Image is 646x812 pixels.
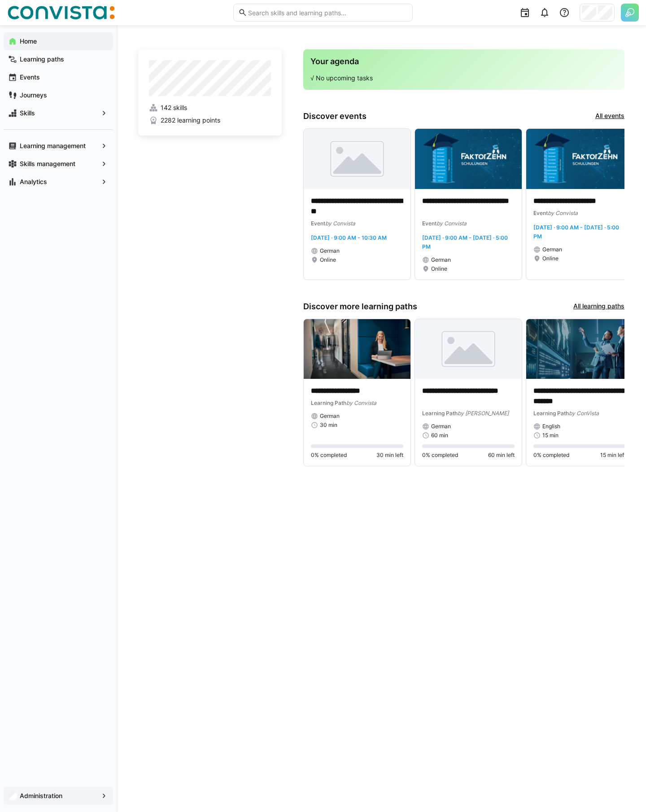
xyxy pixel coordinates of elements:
span: by ConVista [569,410,599,417]
span: Event [533,210,548,216]
span: by Convista [325,220,355,227]
p: √ No upcoming tasks [310,74,617,83]
span: 0% completed [533,452,569,459]
span: Learning Path [311,399,346,406]
span: [DATE] · 9:00 AM - [DATE] · 5:00 PM [533,224,619,240]
span: Online [320,256,336,263]
span: Learning Path [422,410,458,417]
img: image [415,129,522,189]
h3: Discover events [303,111,367,121]
span: 15 min [542,432,559,439]
span: Event [311,220,325,227]
img: image [526,319,633,379]
span: by Convista [436,220,467,227]
span: 60 min [431,432,448,439]
span: German [431,256,451,263]
img: image [415,319,522,379]
span: Online [431,265,447,272]
span: German [320,247,340,255]
span: Learning Path [533,410,569,417]
h3: Discover more learning paths [303,302,417,312]
img: image [304,319,410,379]
a: 142 skills [149,103,271,112]
span: 15 min left [600,452,626,459]
input: Search skills and learning paths… [247,9,408,17]
span: [DATE] · 9:00 AM - 10:30 AM [311,234,387,241]
a: All learning paths [573,302,624,312]
span: English [542,423,560,430]
span: German [320,413,340,420]
img: image [526,129,633,189]
span: 2282 learning points [161,116,220,125]
h3: Your agenda [310,57,617,66]
span: German [431,423,451,430]
span: 30 min left [376,452,403,459]
span: Online [542,255,559,262]
span: by Convista [548,210,578,216]
span: [DATE] · 9:00 AM - [DATE] · 5:00 PM [422,234,508,250]
span: 60 min left [488,452,515,459]
span: by [PERSON_NAME] [458,410,509,417]
img: image [304,129,410,189]
span: Event [422,220,436,227]
span: by Convista [346,399,376,406]
span: 30 min [320,421,337,429]
span: German [542,246,562,253]
a: All events [595,111,624,121]
span: 0% completed [422,452,458,459]
span: 142 skills [161,103,187,112]
span: 0% completed [311,452,347,459]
